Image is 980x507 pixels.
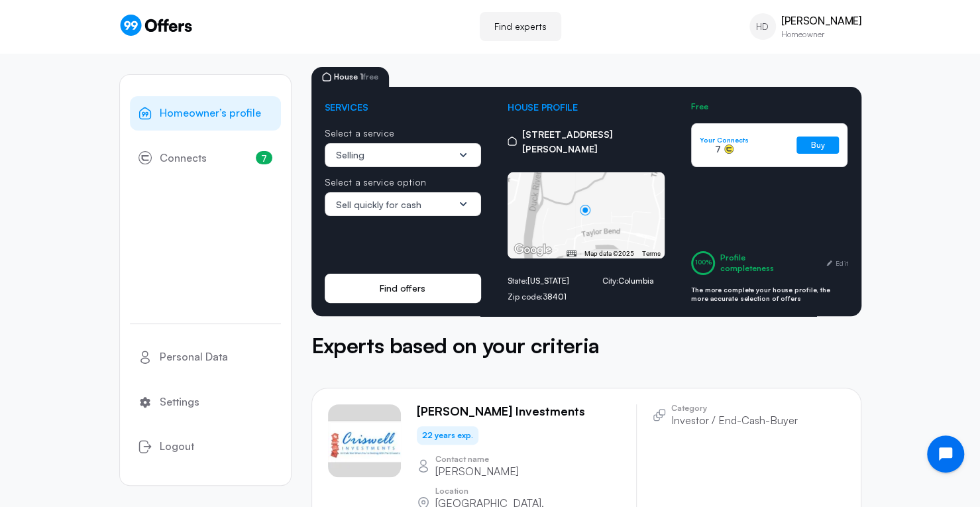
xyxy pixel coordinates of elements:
[325,100,368,115] h2: Services
[671,415,798,425] p: Investor / End-Cash-Buyer
[160,394,199,411] span: Settings
[781,30,861,38] p: Homeowner
[325,126,482,141] p: Select a service
[325,274,482,303] button: Find offers
[417,404,585,419] p: [PERSON_NAME] Investments
[130,141,281,176] a: Connects7
[435,466,519,477] p: [PERSON_NAME]
[328,404,401,477] img: Jacobi Criswell
[584,250,634,257] span: Map data ©2025
[435,455,519,463] p: Contact name
[836,258,847,268] span: Edit
[756,20,769,33] span: HD
[796,137,839,154] a: Buy
[160,150,207,167] span: Connects
[435,487,620,495] p: Location
[527,276,569,286] span: [US_STATE]
[691,100,708,113] p: Free
[325,175,482,190] p: Select a service option
[336,149,364,160] span: Selling
[160,349,228,366] span: Personal Data
[480,12,561,41] a: Find experts
[618,276,654,286] span: Columbia
[522,127,665,157] span: [STREET_ADDRESS][PERSON_NAME]
[543,292,567,302] span: 38401
[130,96,281,131] a: Homeowner’s profile
[567,249,576,258] button: Keyboard shortcuts
[508,290,567,303] p: Zip code:
[311,329,861,361] h5: Experts based on your criteria
[642,250,661,257] a: Terms (opens in new tab)
[602,274,654,287] p: City:
[256,151,272,164] span: 7
[508,100,665,303] swiper-slide: 2 / 3
[781,15,861,27] p: [PERSON_NAME]
[160,438,194,455] span: Logout
[325,100,482,303] swiper-slide: 1 / 3
[334,73,378,81] span: House 1
[826,258,847,268] button: Edit
[160,105,261,122] span: Homeowner’s profile
[511,241,555,258] img: Google
[671,404,798,412] p: Category
[720,253,774,273] div: Profile completeness
[511,241,555,258] a: Open this area in Google Maps (opens a new window)
[714,142,720,156] span: 7
[508,274,569,287] p: State:
[691,286,848,303] p: The more complete your house profile, the more accurate selection of offers
[130,429,281,464] button: Logout
[336,199,421,210] span: Sell quickly for cash
[700,135,749,145] p: Your Connects
[691,100,848,303] swiper-slide: 3 / 3
[508,100,577,115] h2: House Profile
[363,72,378,82] span: free
[417,426,478,445] div: 22 years exp.
[130,340,281,374] a: Personal Data
[130,385,281,420] a: Settings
